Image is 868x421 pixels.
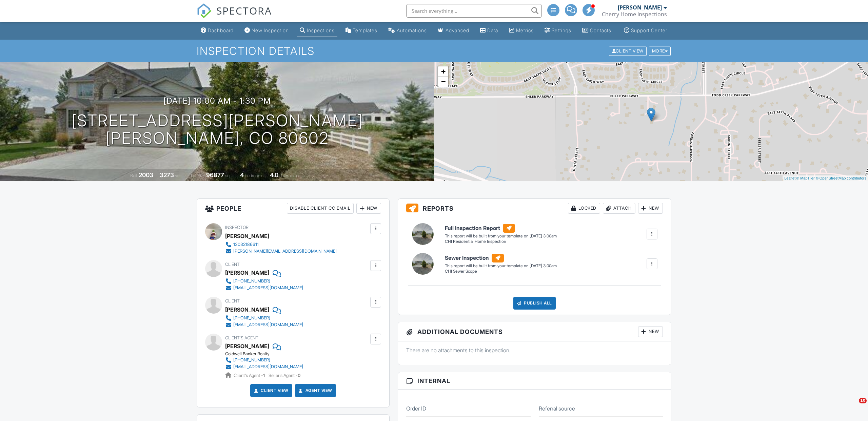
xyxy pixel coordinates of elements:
[225,304,269,315] div: [PERSON_NAME]
[784,176,795,180] a: Leaflet
[197,3,212,18] img: The Best Home Inspection Software - Spectora
[225,231,269,241] div: [PERSON_NAME]
[516,27,534,33] div: Metrics
[225,285,303,291] a: [EMAIL_ADDRESS][DOMAIN_NAME]
[445,239,557,245] div: CHI Residential Home Inspection
[216,3,272,18] span: SPECTORA
[539,405,575,412] label: Referral source
[198,24,236,37] a: Dashboard
[796,176,815,180] a: © MapTiler
[783,175,868,181] div: |
[130,173,138,178] span: Built
[252,27,289,33] div: New Inspection
[225,357,303,363] a: [PHONE_NUMBER]
[175,173,184,178] span: sq. ft.
[298,373,300,378] strong: 0
[233,357,270,363] div: [PHONE_NUMBER]
[621,24,670,37] a: Support Center
[397,27,427,33] div: Automations
[72,112,363,148] h1: [STREET_ADDRESS][PERSON_NAME] [PERSON_NAME], CO 80602
[477,24,501,37] a: Data
[197,45,671,57] h1: Inspection Details
[398,372,671,390] h3: Internal
[445,263,557,269] div: This report will be built from your template on [DATE] 3:00am
[435,24,472,37] a: Advanced
[279,173,299,178] span: bathrooms
[816,176,866,180] a: © OpenStreetMap contributors
[603,203,635,214] div: Attach
[225,335,258,340] span: Client's Agent
[233,242,259,247] div: 13032186611
[225,225,249,230] span: Inspector
[225,268,269,278] div: [PERSON_NAME]
[225,262,240,267] span: Client
[197,9,272,23] a: SPECTORA
[297,24,337,37] a: Inspections
[445,224,557,233] h6: Full Inspection Report
[445,233,557,239] div: This report will be built from your template on [DATE] 3:00am
[552,27,571,33] div: Settings
[297,387,332,394] a: Agent View
[406,4,542,18] input: Search everything...
[445,269,557,274] div: CHI Sewer Scope
[602,11,667,18] div: Cherry Home Inspections
[225,278,303,285] a: [PHONE_NUMBER]
[240,171,244,178] div: 4
[233,249,337,254] div: [PERSON_NAME][EMAIL_ADDRESS][DOMAIN_NAME]
[225,341,269,351] a: [PERSON_NAME]
[233,315,270,321] div: [PHONE_NUMBER]
[609,46,647,56] div: Client View
[649,46,671,56] div: More
[139,171,153,178] div: 2003
[233,285,303,291] div: [EMAIL_ADDRESS][DOMAIN_NAME]
[225,363,303,370] a: [EMAIL_ADDRESS][DOMAIN_NAME]
[579,24,614,37] a: Contacts
[233,278,270,284] div: [PHONE_NUMBER]
[398,322,671,341] h3: Additional Documents
[386,24,430,37] a: Automations (Advanced)
[269,373,300,378] span: Seller's Agent -
[191,173,205,178] span: Lot Size
[353,27,377,33] div: Templates
[263,373,265,378] strong: 1
[608,48,648,53] a: Client View
[513,297,556,310] div: Publish All
[234,373,266,378] span: Client's Agent -
[398,199,671,218] h3: Reports
[253,387,289,394] a: Client View
[197,199,389,218] h3: People
[270,171,278,178] div: 4.0
[638,326,663,337] div: New
[438,77,448,87] a: Zoom out
[307,27,335,33] div: Inspections
[163,96,271,105] h3: [DATE] 10:00 am - 1:30 pm
[356,203,381,214] div: New
[445,254,557,262] h6: Sewer Inspection
[446,27,469,33] div: Advanced
[487,27,498,33] div: Data
[845,398,861,414] iframe: Intercom live chat
[225,351,309,357] div: Coldwell Banker Realty
[542,24,574,37] a: Settings
[233,322,303,328] div: [EMAIL_ADDRESS][DOMAIN_NAME]
[568,203,600,214] div: Locked
[233,364,303,370] div: [EMAIL_ADDRESS][DOMAIN_NAME]
[208,27,234,33] div: Dashboard
[638,203,663,214] div: New
[287,203,354,214] div: Disable Client CC Email
[631,27,667,33] div: Support Center
[160,171,174,178] div: 3273
[618,4,662,11] div: [PERSON_NAME]
[406,405,426,412] label: Order ID
[438,66,448,77] a: Zoom in
[225,173,234,178] span: sq.ft.
[225,248,337,255] a: [PERSON_NAME][EMAIL_ADDRESS][DOMAIN_NAME]
[225,241,337,248] a: 13032186611
[225,321,303,328] a: [EMAIL_ADDRESS][DOMAIN_NAME]
[343,24,380,37] a: Templates
[406,346,663,354] p: There are no attachments to this inspection.
[245,173,263,178] span: bedrooms
[225,298,240,303] span: Client
[225,315,303,321] a: [PHONE_NUMBER]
